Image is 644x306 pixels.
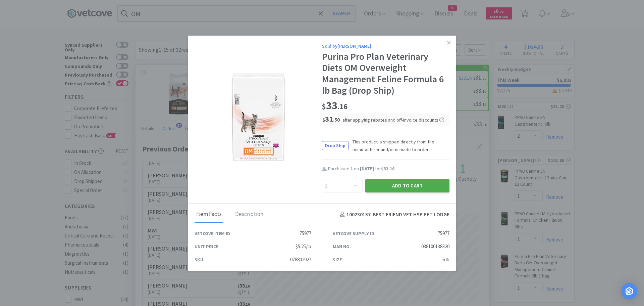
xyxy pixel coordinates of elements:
[195,243,218,250] div: Unit Price
[348,138,449,153] span: This product is shipped directly from the manufacturer and/or is made to order
[333,256,342,263] div: Size
[365,179,449,192] button: Add to Cart
[421,243,449,251] div: 038100138320
[333,243,351,250] div: Man No.
[322,51,449,96] div: Purina Pro Plan Veterinary Diets OM Overweight Management Feline Formula 6 lb Bag (Drop Ship)
[333,117,340,123] span: . 50
[300,229,311,237] div: 75977
[195,206,223,223] div: Item Facts
[328,166,449,172] div: Purchased on for
[195,269,203,276] div: URL
[322,117,325,123] span: $
[360,166,374,172] span: [DATE]
[290,256,311,264] div: 078802927
[195,256,203,263] div: SKU
[621,283,637,299] div: Open Intercom Messenger
[351,166,353,172] span: 1
[195,230,230,237] div: Vetcove Item ID
[322,102,326,111] span: $
[246,269,311,276] a: View on[PERSON_NAME]'s Site
[322,42,449,50] div: Sold by [PERSON_NAME]
[215,74,302,161] img: 5b2daa77429b41e0af7fb212450c441d_75977.jpeg
[333,230,374,237] div: Vetcove Supply ID
[438,229,449,237] div: 75977
[381,166,394,172] span: $33.16
[342,117,444,123] span: after applying rebates and off-invoice discounts
[337,102,347,111] span: . 16
[296,243,311,251] div: $5.25/lb
[322,114,340,124] span: 31
[442,256,449,264] div: 6 lb
[337,210,449,219] h4: 100230157 - BEST FRIEND VET HSP PET LODGE
[322,99,347,112] span: 33
[233,206,265,223] div: Description
[322,141,348,150] span: Drop Ship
